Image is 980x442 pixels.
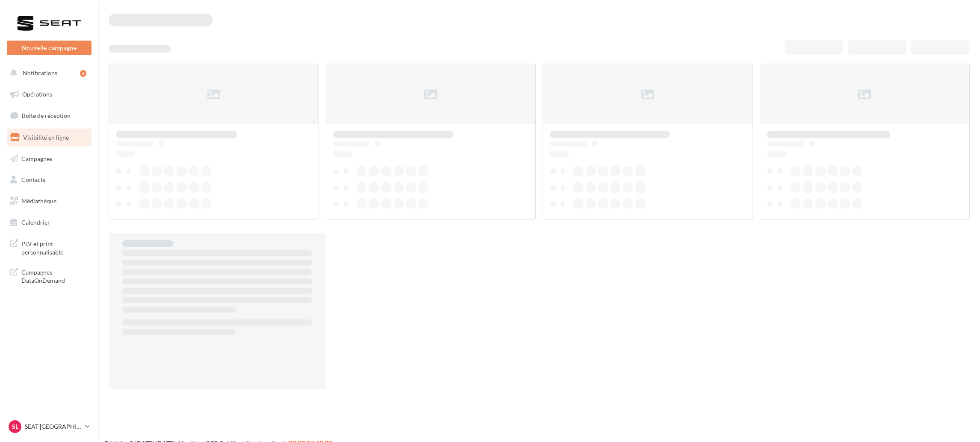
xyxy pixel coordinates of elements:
[5,64,90,82] button: Notifications 4
[5,263,93,288] a: Campagnes DataOnDemand
[5,85,93,103] a: Opérations
[12,422,18,431] span: SL
[23,134,69,141] span: Visibilité en ligne
[5,171,93,189] a: Contacts
[21,176,45,183] span: Contacts
[7,41,92,55] button: Nouvelle campagne
[5,214,93,231] a: Calendrier
[5,106,93,125] a: Boîte de réception
[23,69,57,76] span: Notifications
[5,234,93,260] a: PLV et print personnalisable
[7,419,92,435] a: SL SEAT [GEOGRAPHIC_DATA]
[5,150,93,168] a: Campagnes
[21,238,88,256] span: PLV et print personnalisable
[21,266,88,285] span: Campagnes DataOnDemand
[22,112,71,119] span: Boîte de réception
[25,422,82,431] p: SEAT [GEOGRAPHIC_DATA]
[21,197,56,205] span: Médiathèque
[80,70,86,77] div: 4
[22,91,52,98] span: Opérations
[21,219,50,226] span: Calendrier
[21,155,52,162] span: Campagnes
[5,129,93,146] a: Visibilité en ligne
[5,192,93,210] a: Médiathèque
